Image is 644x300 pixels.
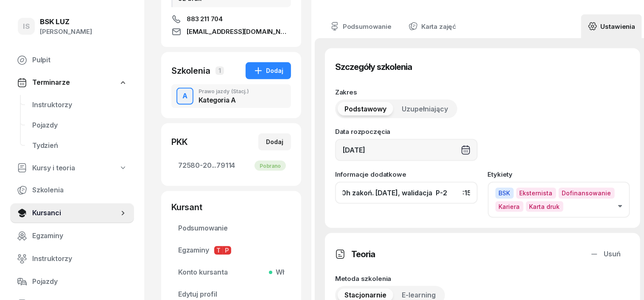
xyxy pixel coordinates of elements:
[10,180,134,200] a: Szkolenia
[171,65,210,77] div: Szkolenia
[178,245,284,256] span: Egzaminy
[344,104,386,115] span: Podstawowy
[32,253,127,264] span: Instruktorzy
[488,182,630,217] button: BSKEksternistaDofinansowanieKarieraKarta druk
[171,27,291,37] a: [EMAIL_ADDRESS][DOMAIN_NAME]
[231,89,249,94] span: (Stacj.)
[214,246,223,255] span: T
[402,104,448,115] span: Uzupełniający
[187,27,291,37] span: [EMAIL_ADDRESS][DOMAIN_NAME]
[10,158,134,178] a: Kursy i teoria
[10,272,134,292] a: Pojazdy
[171,156,291,176] a: 72580-20...79114Pobrano
[171,136,188,148] div: PKK
[25,136,134,156] a: Tydzień
[255,161,286,171] div: Pobrano
[580,243,630,265] button: Usuń
[266,137,283,147] div: Dodaj
[10,73,134,92] a: Terminarze
[171,262,291,283] a: Konto kursantaWł
[178,289,284,300] span: Edytuj profil
[40,26,92,37] div: [PERSON_NAME]
[178,160,284,171] span: 72580-20...79114
[171,240,291,261] a: EgzaminyTP
[32,185,127,196] span: Szkolenia
[589,249,621,260] div: Usuń
[32,276,127,287] span: Pojazdy
[335,60,412,74] h3: Szczegóły szkolenia
[179,89,191,103] div: A
[323,14,398,38] a: Podsumowanie
[216,67,224,75] span: 1
[199,89,249,94] div: Prawo jazdy
[23,23,30,30] span: IS
[32,140,127,151] span: Tydzień
[187,14,223,24] span: 883 211 704
[10,203,134,223] a: Kursanci
[32,77,70,88] span: Terminarze
[10,226,134,246] a: Egzaminy
[395,102,455,116] button: Uzupełniający
[246,62,291,79] button: Dodaj
[253,66,283,76] div: Dodaj
[10,249,134,269] a: Instruktorzy
[516,188,556,198] span: Eksternista
[526,201,563,212] span: Karta druk
[32,120,127,131] span: Pojazdy
[335,182,478,204] input: Dodaj notatkę...
[402,14,463,38] a: Karta zajęć
[10,50,134,70] a: Pulpit
[258,133,291,150] button: Dodaj
[40,18,92,25] div: BSK LUZ
[581,14,642,38] a: Ustawienia
[25,115,134,136] a: Pojazdy
[32,100,127,111] span: Instruktorzy
[25,95,134,115] a: Instruktorzy
[178,223,284,234] span: Podsumowanie
[171,201,291,213] div: Kursant
[32,231,127,242] span: Egzaminy
[178,267,284,278] span: Konto kursanta
[171,14,291,24] a: 883 211 704
[171,218,291,239] a: Podsumowanie
[496,201,524,212] span: Kariera
[559,188,615,198] span: Dofinansowanie
[496,188,514,198] span: BSK
[223,246,231,255] span: P
[32,163,75,174] span: Kursy i teoria
[176,88,193,105] button: A
[32,208,119,219] span: Kursanci
[351,247,375,261] h3: Teoria
[272,267,284,278] span: Wł
[171,84,291,108] button: APrawo jazdy(Stacj.)Kategoria A
[338,102,393,116] button: Podstawowy
[199,97,249,103] div: Kategoria A
[32,55,127,66] span: Pulpit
